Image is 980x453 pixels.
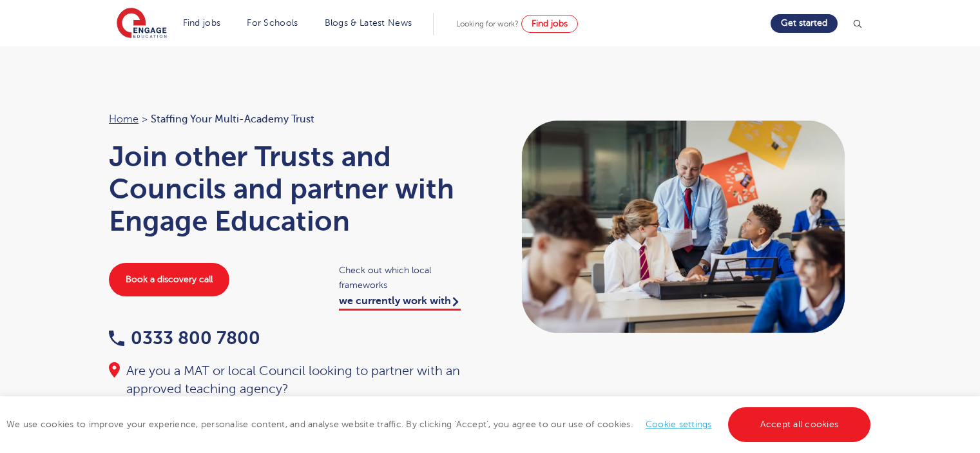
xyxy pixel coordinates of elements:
a: For Schools [247,18,298,28]
img: Engage Education [117,8,167,40]
a: we currently work with [339,295,461,311]
a: Accept all cookies [728,407,871,442]
a: Find jobs [521,15,578,33]
a: 0333 800 7800 [109,328,260,348]
span: We use cookies to improve your experience, personalise content, and analyse website traffic. By c... [6,419,874,429]
a: Book a discovery call [109,263,229,296]
span: Looking for work? [456,19,519,28]
a: Home [109,113,139,125]
span: Find jobs [532,19,568,28]
span: Staffing your Multi-Academy Trust [151,111,314,128]
span: > [142,113,148,125]
a: Get started [771,14,838,33]
nav: breadcrumb [109,111,477,128]
span: Check out which local frameworks [339,263,477,293]
a: Blogs & Latest News [325,18,412,28]
h1: Join other Trusts and Councils and partner with Engage Education [109,140,477,237]
a: Find jobs [183,18,221,28]
a: Cookie settings [646,419,712,429]
div: Are you a MAT or local Council looking to partner with an approved teaching agency? [109,362,477,398]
